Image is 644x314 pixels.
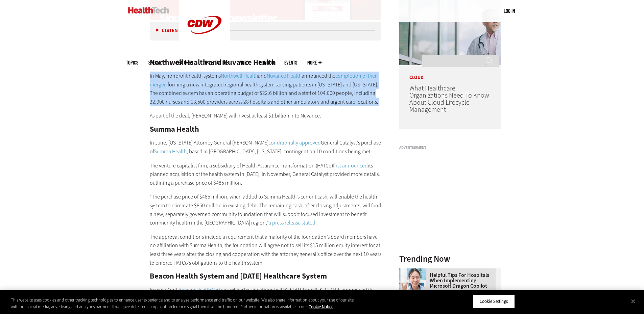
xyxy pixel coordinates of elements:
[128,7,169,14] img: Home
[626,294,641,309] button: Close
[148,60,166,65] span: Specialty
[268,139,321,146] a: conditionally approved
[150,126,382,133] h2: Summa Health
[150,233,382,267] p: The approval conditions include a requirement that a majority of the foundation’s board members h...
[399,65,501,80] p: Cloud
[150,286,382,312] p: In early April, , which has locations in [US_STATE] and [US_STATE], announced its plans to acquir...
[399,146,501,150] h3: Advertisement
[178,286,228,293] a: Beacon Health System
[154,148,187,155] a: Summa Health
[268,219,315,226] a: a press release stated
[150,138,382,156] p: In June, [US_STATE] Attorney General [PERSON_NAME] General Catalyst’s purchase of , based in [GEO...
[150,72,382,106] p: In May, nonprofit health systems and announced the , forming a new integrated regional health sys...
[284,60,297,65] a: Events
[221,72,258,79] a: Northwell Health
[203,60,229,65] a: Tips & Tactics
[504,8,515,14] a: Log in
[267,72,302,79] a: Nuvance Health
[399,255,501,263] h3: Trending Now
[333,162,368,169] a: first announced
[150,192,382,227] p: “The purchase price of $485 million, when added to Summa Health’s current cash, will enable the h...
[259,60,274,65] a: MonITor
[399,272,497,289] a: Helpful Tips for Hospitals When Implementing Microsoft Dragon Copilot
[309,304,333,310] a: More information about your privacy
[409,84,489,114] a: What Healthcare Organizations Need To Know About Cloud Lifecycle Management
[504,7,515,15] div: User menu
[179,45,230,52] a: CDW
[176,60,193,65] a: Features
[399,268,430,274] a: Doctor using phone to dictate to tablet
[150,111,382,120] p: As part of the deal, [PERSON_NAME] will invest at least $1 billion into Nuvance.
[150,161,382,187] p: The venture capitalist firm, a subsidiary of Health Assurance Transformation (HATCo) its planned ...
[399,268,426,295] img: Doctor using phone to dictate to tablet
[399,152,501,237] iframe: advertisement
[126,60,138,65] span: Topics
[307,60,321,65] span: More
[473,294,515,309] button: Cookie Settings
[150,72,378,88] a: completion of their merger
[239,60,249,65] a: Video
[11,297,354,310] div: This website uses cookies and other tracking technologies to enhance user experience and to analy...
[150,272,382,280] h2: Beacon Health System and [DATE] Healthcare System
